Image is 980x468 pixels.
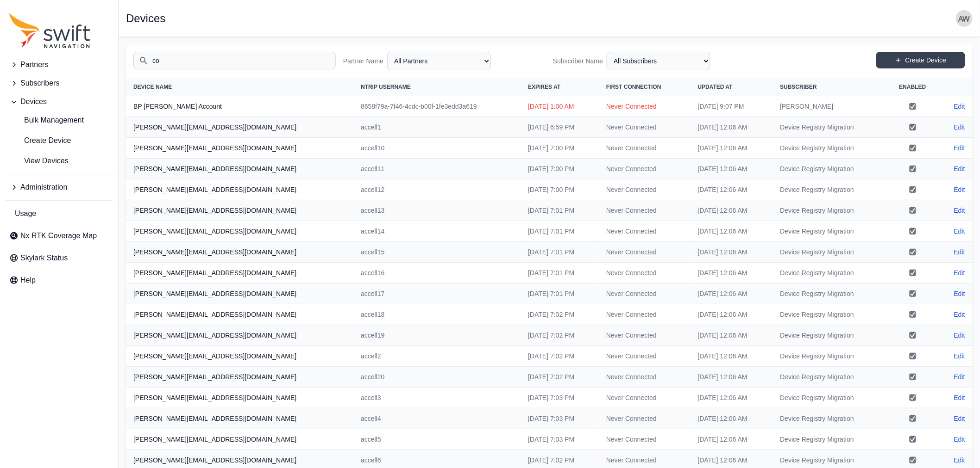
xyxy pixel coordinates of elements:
[954,289,965,298] a: Edit
[521,346,599,367] td: [DATE] 7:02 PM
[773,117,886,138] td: Device Registry Migration
[126,429,353,450] th: [PERSON_NAME][EMAIL_ADDRESS][DOMAIN_NAME]
[387,52,491,70] select: Partner Name
[599,283,691,304] td: Never Connected
[126,367,353,388] th: [PERSON_NAME][EMAIL_ADDRESS][DOMAIN_NAME]
[521,304,599,325] td: [DATE] 7:02 PM
[126,304,353,325] th: [PERSON_NAME][EMAIL_ADDRESS][DOMAIN_NAME]
[20,230,97,241] span: Nx RTK Coverage Map
[773,388,886,408] td: Device Registry Migration
[9,115,84,126] span: Bulk Management
[691,388,773,408] td: [DATE] 12:06 AM
[6,131,113,150] a: Create Device
[773,78,886,96] th: Subscriber
[521,325,599,346] td: [DATE] 7:02 PM
[126,263,353,283] th: [PERSON_NAME][EMAIL_ADDRESS][DOMAIN_NAME]
[599,221,691,242] td: Never Connected
[954,164,965,173] a: Edit
[6,249,113,267] a: Skylark Status
[599,388,691,408] td: Never Connected
[521,117,599,138] td: [DATE] 6:59 PM
[6,92,113,111] button: Devices
[126,96,353,117] th: BP [PERSON_NAME] Account
[599,179,691,200] td: Never Connected
[773,159,886,179] td: Device Registry Migration
[773,200,886,221] td: Device Registry Migration
[599,200,691,221] td: Never Connected
[599,159,691,179] td: Never Connected
[353,346,521,367] td: accell2
[6,178,113,197] button: Administration
[773,283,886,304] td: Device Registry Migration
[126,325,353,346] th: [PERSON_NAME][EMAIL_ADDRESS][DOMAIN_NAME]
[773,429,886,450] td: Device Registry Migration
[343,56,383,66] label: Partner Name
[773,263,886,283] td: Device Registry Migration
[773,367,886,388] td: Device Registry Migration
[599,117,691,138] td: Never Connected
[126,221,353,242] th: [PERSON_NAME][EMAIL_ADDRESS][DOMAIN_NAME]
[126,78,353,96] th: Device Name
[599,96,691,117] td: Never Connected
[20,252,68,264] span: Skylark Status
[954,123,965,132] a: Edit
[521,367,599,388] td: [DATE] 7:02 PM
[20,78,59,89] span: Subscribers
[954,331,965,340] a: Edit
[126,159,353,179] th: [PERSON_NAME][EMAIL_ADDRESS][DOMAIN_NAME]
[599,367,691,388] td: Never Connected
[353,283,521,304] td: accell17
[691,179,773,200] td: [DATE] 12:06 AM
[886,78,939,96] th: Enabled
[954,206,965,215] a: Edit
[691,96,773,117] td: [DATE] 9:07 PM
[521,221,599,242] td: [DATE] 7:01 PM
[353,200,521,221] td: accell13
[954,414,965,423] a: Edit
[353,388,521,408] td: accell3
[606,84,661,90] span: First Connection
[126,13,165,24] h1: Devices
[956,10,973,27] img: user photo
[126,117,353,138] th: [PERSON_NAME][EMAIL_ADDRESS][DOMAIN_NAME]
[521,263,599,283] td: [DATE] 7:01 PM
[353,263,521,283] td: accell16
[599,325,691,346] td: Never Connected
[126,179,353,200] th: [PERSON_NAME][EMAIL_ADDRESS][DOMAIN_NAME]
[353,304,521,325] td: accell18
[353,138,521,159] td: accell10
[599,429,691,450] td: Never Connected
[6,111,113,129] a: Bulk Management
[954,456,965,465] a: Edit
[353,117,521,138] td: accell1
[20,275,36,286] span: Help
[521,200,599,221] td: [DATE] 7:01 PM
[954,102,965,111] a: Edit
[954,185,965,194] a: Edit
[353,429,521,450] td: accell5
[691,408,773,429] td: [DATE] 12:06 AM
[521,96,599,117] td: [DATE] 1:00 AM
[6,152,113,170] a: View Devices
[353,408,521,429] td: accell4
[521,388,599,408] td: [DATE] 7:03 PM
[126,242,353,263] th: [PERSON_NAME][EMAIL_ADDRESS][DOMAIN_NAME]
[353,78,521,96] th: NTRIP Username
[698,84,733,90] span: Updated At
[691,283,773,304] td: [DATE] 12:06 AM
[599,138,691,159] td: Never Connected
[553,56,603,66] label: Subscriber Name
[954,268,965,277] a: Edit
[954,227,965,236] a: Edit
[353,221,521,242] td: accell14
[20,59,48,70] span: Partners
[954,393,965,402] a: Edit
[353,159,521,179] td: accell11
[521,138,599,159] td: [DATE] 7:00 PM
[353,242,521,263] td: accell15
[353,96,521,117] td: 8658f79a-7f46-4cdc-b00f-1fe3edd3a619
[773,138,886,159] td: Device Registry Migration
[954,143,965,153] a: Edit
[954,372,965,382] a: Edit
[20,96,47,107] span: Devices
